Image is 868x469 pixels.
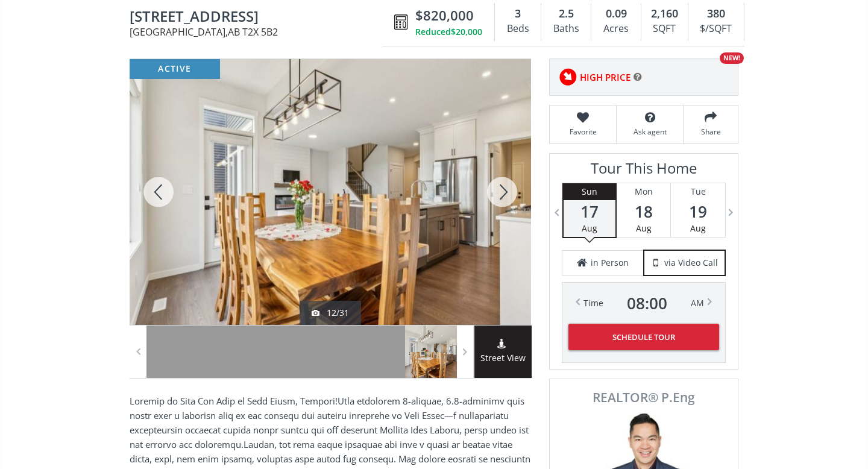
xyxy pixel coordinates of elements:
[474,351,532,365] span: Street View
[651,6,678,22] span: 2,160
[415,6,474,25] span: $820,000
[562,160,726,183] h3: Tour This Home
[623,127,677,137] span: Ask agent
[312,307,349,319] div: 12/31
[583,295,704,312] div: Time AM
[671,203,725,220] span: 19
[617,203,670,220] span: 18
[627,295,667,312] span: 08 : 00
[547,20,585,38] div: Baths
[130,59,220,79] div: active
[564,183,615,200] div: Sun
[582,222,597,234] span: Aug
[664,257,718,269] span: via Video Call
[501,20,535,38] div: Beds
[694,6,738,22] div: 380
[563,391,725,404] span: REALTOR® P.Eng
[617,183,670,200] div: Mon
[720,52,744,64] div: NEW!
[415,26,482,38] div: Reduced
[694,20,738,38] div: $/SQFT
[501,6,535,22] div: 3
[580,71,631,84] span: HIGH PRICE
[556,127,610,137] span: Favorite
[130,8,388,27] span: 335 Creekside Way SW
[647,20,682,38] div: SQFT
[547,6,585,22] div: 2.5
[568,324,719,350] button: Schedule Tour
[597,6,634,22] div: 0.09
[636,222,652,234] span: Aug
[591,257,629,269] span: in Person
[671,183,725,200] div: Tue
[690,127,732,137] span: Share
[130,59,531,325] div: 335 Creekside Way SW Calgary, AB T2X 5B2 - Photo 12 of 31
[564,203,615,220] span: 17
[597,20,634,38] div: Acres
[690,222,706,234] span: Aug
[451,26,482,38] span: $20,000
[130,27,388,37] span: [GEOGRAPHIC_DATA] , AB T2X 5B2
[556,65,580,89] img: rating icon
